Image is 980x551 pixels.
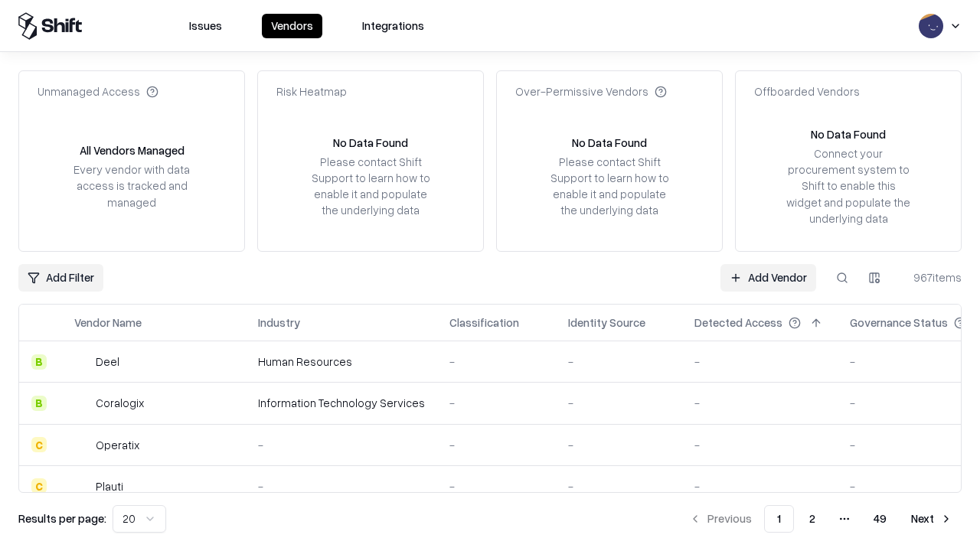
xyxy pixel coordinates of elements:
[694,315,782,331] div: Detected Access
[449,315,519,331] div: Classification
[811,126,886,142] div: No Data Found
[568,478,670,494] div: -
[258,478,425,494] div: -
[546,154,673,219] div: Please contact Shift Support to learn how to enable it and populate the underlying data
[68,161,195,210] div: Every vendor with data access is tracked and managed
[31,437,47,452] div: C
[449,354,544,370] div: -
[680,505,962,533] nav: pagination
[694,478,825,494] div: -
[694,354,825,370] div: -
[694,395,825,411] div: -
[850,315,948,331] div: Governance Status
[568,437,670,453] div: -
[74,478,90,494] img: Plauti
[785,145,912,227] div: Connect your procurement system to Shift to enable this widget and populate the underlying data
[797,505,828,533] button: 2
[764,505,794,533] button: 1
[180,14,231,38] button: Issues
[262,14,322,38] button: Vendors
[515,83,667,99] div: Over-Permissive Vendors
[572,135,647,151] div: No Data Found
[31,396,47,411] div: B
[18,510,106,527] p: Results per page:
[74,315,142,331] div: Vendor Name
[568,354,670,370] div: -
[258,437,425,453] div: -
[80,142,185,158] div: All Vendors Managed
[307,154,434,219] div: Please contact Shift Support to learn how to enable it and populate the underlying data
[258,354,425,370] div: Human Resources
[902,505,962,533] button: Next
[568,315,645,331] div: Identity Source
[333,135,408,151] div: No Data Found
[96,395,144,411] div: Coralogix
[18,264,103,292] button: Add Filter
[74,354,90,370] img: Deel
[258,395,425,411] div: Information Technology Services
[449,478,544,494] div: -
[31,354,47,370] div: B
[96,354,119,370] div: Deel
[31,478,47,494] div: C
[38,83,158,99] div: Unmanaged Access
[449,395,544,411] div: -
[96,437,139,453] div: Operatix
[74,437,90,452] img: Operatix
[568,395,670,411] div: -
[754,83,860,99] div: Offboarded Vendors
[353,14,433,38] button: Integrations
[96,478,123,494] div: Plauti
[74,396,90,411] img: Coralogix
[900,269,962,285] div: 967 items
[449,437,544,453] div: -
[276,83,347,99] div: Risk Heatmap
[861,505,899,533] button: 49
[694,437,825,453] div: -
[258,315,300,331] div: Industry
[720,264,816,292] a: Add Vendor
